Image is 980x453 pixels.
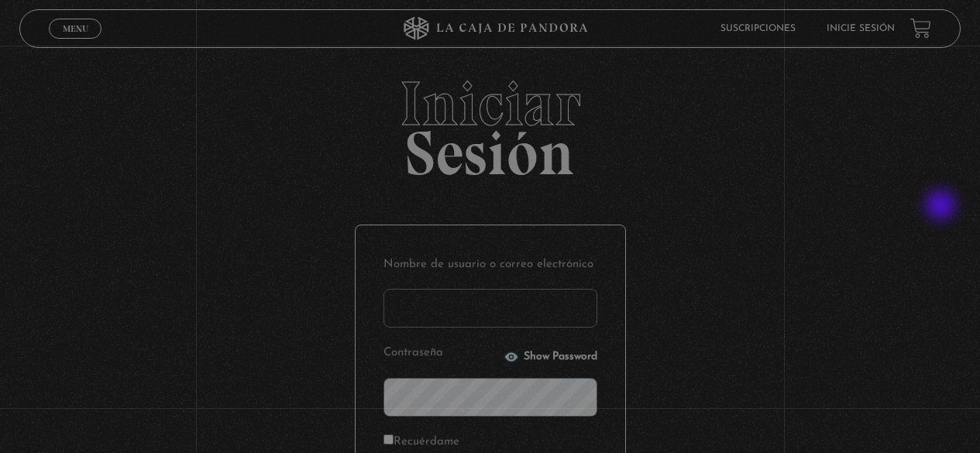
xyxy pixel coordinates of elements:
h2: Sesión [19,73,960,172]
span: Menu [63,24,88,33]
button: Show Password [504,349,597,365]
span: Iniciar [19,73,960,135]
label: Nombre de usuario o correo electrónico [383,253,597,277]
a: Suscripciones [720,24,796,33]
label: Contraseña [383,341,499,365]
a: Inicie sesión [827,24,895,33]
input: Recuérdame [383,434,394,444]
span: Cerrar [57,36,94,47]
span: Show Password [524,352,597,362]
a: View your shopping cart [910,18,931,39]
